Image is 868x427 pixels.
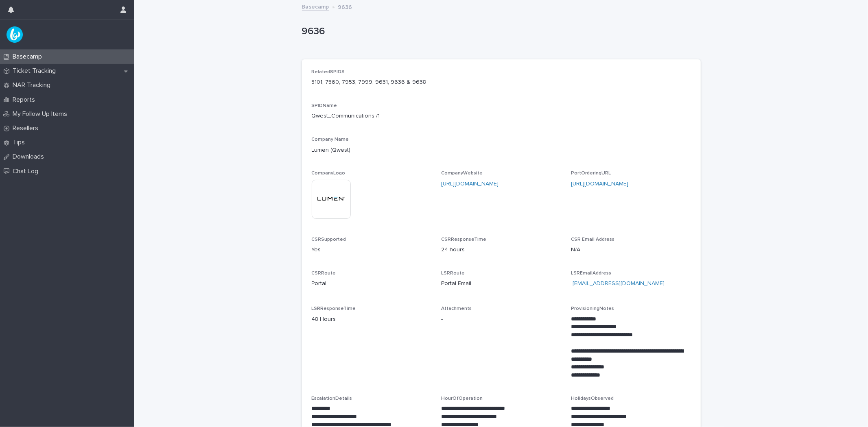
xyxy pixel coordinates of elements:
span: HolidaysObserved [571,396,614,401]
span: Company Name [312,137,349,142]
span: CSR Email Address [571,237,614,242]
p: Chat Log [9,168,45,175]
p: Basecamp [9,53,48,61]
span: Portal [441,279,456,288]
span: ProvisioningNotes [571,306,614,311]
span: LSREmailAddress [571,271,611,276]
span: CompanyLogo [312,171,345,176]
p: - [441,315,561,324]
a: [URL][DOMAIN_NAME] [571,181,628,187]
span: Email [458,279,471,288]
span: Portal [312,279,327,288]
p: Tips [9,139,31,146]
p: NAR Tracking [9,81,57,89]
span: PortOrderingURL [571,171,611,176]
span: SPIDName [312,103,337,108]
span: CompanyWebsite [441,171,483,176]
p: N/A [571,246,691,254]
span: CSRResponseTime [441,237,486,242]
a: [URL][DOMAIN_NAME] [441,181,498,187]
p: 5101, 7560, 7953, 7999, 9631, 9636 & 9638 [312,78,691,87]
p: 9636 [302,26,697,37]
span: CSRRoute [312,271,336,276]
p: Lumen (Qwest) [312,146,691,155]
p: Ticket Tracking [9,67,62,75]
p: Yes [312,246,432,254]
span: LSRResponseTime [312,306,356,311]
img: UPKZpZA3RCu7zcH4nw8l [7,26,23,43]
p: My Follow Up Items [9,110,74,118]
a: [EMAIL_ADDRESS][DOMAIN_NAME] [573,281,665,286]
span: RelatedSPIDS [312,70,345,74]
span: EscalationDetails [312,396,352,401]
p: 9636 [338,2,352,11]
p: Reports [9,96,42,104]
a: Basecamp [302,2,329,11]
span: CSRSupported [312,237,346,242]
p: Downloads [9,153,50,161]
p: 24 hours [441,246,561,254]
p: 48 Hours [312,315,432,324]
p: Resellers [9,124,45,132]
span: Attachments [441,306,472,311]
span: HourOfOperation [441,396,483,401]
p: Qwest_Communications /1 [312,112,432,120]
span: LSRRoute [441,271,465,276]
